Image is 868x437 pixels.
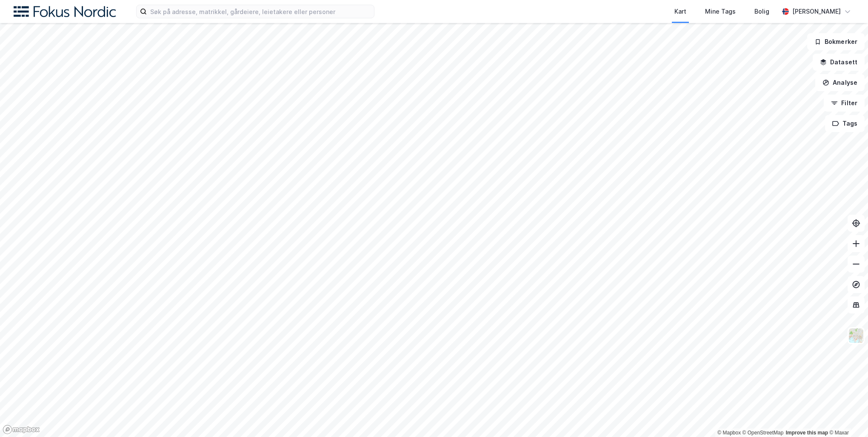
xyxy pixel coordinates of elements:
[754,6,769,17] div: Bolig
[147,5,374,18] input: Søk på adresse, matrikkel, gårdeiere, leietakere eller personer
[825,396,868,437] iframe: Chat Widget
[674,6,686,17] div: Kart
[705,6,736,17] div: Mine Tags
[825,396,868,437] div: Kontrollprogram for chat
[3,425,40,434] a: Mapbox homepage
[815,74,865,91] button: Analyse
[14,6,116,17] img: fokus-nordic-logo.8a93422641609758e4ac.png
[742,430,784,436] a: OpenStreetMap
[807,33,865,50] button: Bokmerker
[717,430,741,436] a: Mapbox
[786,430,828,436] a: Improve this map
[813,54,865,71] button: Datasett
[825,115,865,132] button: Tags
[848,328,864,344] img: Z
[824,95,865,112] button: Filter
[792,6,841,17] div: [PERSON_NAME]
